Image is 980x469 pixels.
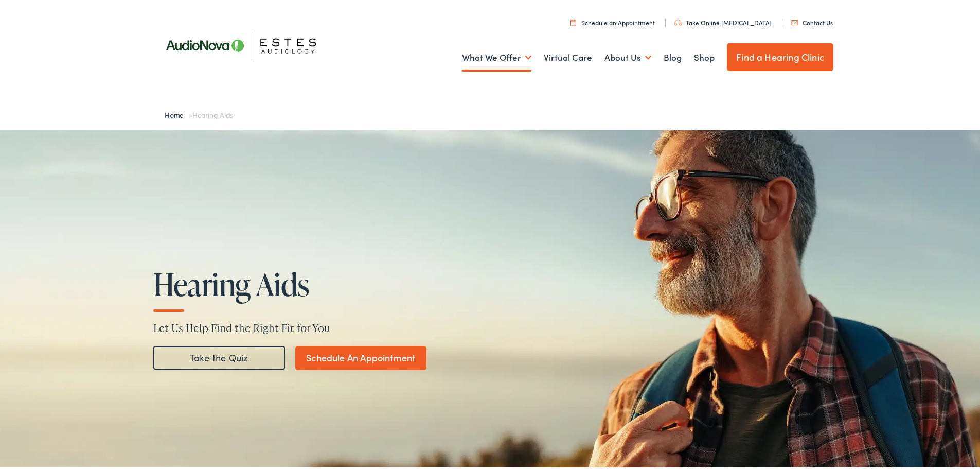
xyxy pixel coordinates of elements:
[791,16,833,25] a: Contact Us
[727,41,833,69] a: Find a Hearing Clinic
[462,37,531,75] a: What We Offer
[192,108,233,118] span: Hearing Aids
[791,18,798,23] img: utility icon
[153,344,285,368] a: Take the Quiz
[674,18,682,24] img: utility icon
[153,265,466,299] h1: Hearing Aids
[604,37,651,75] a: About Us
[165,108,233,118] span: »
[570,16,655,25] a: Schedule an Appointment
[295,344,426,368] a: Schedule An Appointment
[153,318,499,334] p: Let Us Help Find the Right Fit for You
[664,37,682,75] a: Blog
[165,108,189,118] a: Home
[544,37,592,75] a: Virtual Care
[694,37,715,75] a: Shop
[674,16,772,25] a: Take Online [MEDICAL_DATA]
[570,17,576,24] img: utility icon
